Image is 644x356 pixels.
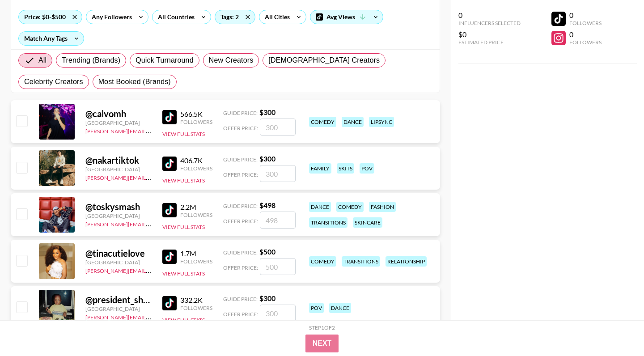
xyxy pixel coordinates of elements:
div: lipsync [369,117,394,127]
div: @ tinacutielove [85,248,152,259]
strong: $ 300 [259,108,275,116]
div: [GEOGRAPHIC_DATA] [85,166,152,173]
span: Celebrity Creators [24,76,83,87]
div: [GEOGRAPHIC_DATA] [85,212,152,219]
div: 332.2K [180,296,212,305]
div: All Cities [259,10,292,24]
div: 0 [458,11,521,20]
div: 0 [569,30,602,39]
div: skincare [353,217,382,228]
input: 300 [260,165,296,182]
div: Followers [180,258,212,265]
img: TikTok [162,110,177,124]
span: [DEMOGRAPHIC_DATA] Creators [268,55,380,66]
span: Guide Price: [223,249,258,256]
div: pov [360,163,374,174]
strong: $ 300 [259,154,275,163]
a: [PERSON_NAME][EMAIL_ADDRESS][DOMAIN_NAME] [85,266,218,274]
div: skits [337,163,354,174]
div: Followers [180,212,212,218]
div: Followers [180,305,212,311]
strong: $ 498 [259,201,275,209]
div: Followers [569,39,602,46]
div: [GEOGRAPHIC_DATA] [85,259,152,266]
img: TikTok [162,250,177,264]
button: View Full Stats [162,131,205,137]
div: Estimated Price [458,39,521,46]
div: Tags: 2 [215,10,255,24]
div: Avg Views [310,10,383,24]
div: 0 [569,11,602,20]
div: [GEOGRAPHIC_DATA] [85,119,152,126]
div: @ calvomh [85,108,152,119]
img: TikTok [162,203,177,217]
button: Next [305,335,339,352]
span: Offer Price: [223,125,258,131]
span: Guide Price: [223,203,258,209]
div: dance [342,117,364,127]
img: TikTok [162,296,177,310]
div: All Countries [153,10,196,24]
a: [PERSON_NAME][EMAIL_ADDRESS][PERSON_NAME][DOMAIN_NAME] [85,126,260,135]
div: fashion [369,202,396,212]
div: @ president_shakz [85,294,152,305]
div: comedy [336,202,364,212]
input: 498 [260,212,296,229]
button: View Full Stats [162,177,205,184]
span: Offer Price: [223,218,258,225]
div: transitions [309,217,347,228]
div: Followers [180,165,212,172]
span: All [38,55,47,66]
div: $0 [458,30,521,39]
span: Guide Price: [223,156,258,163]
div: transitions [342,256,380,267]
div: 2.2M [180,203,212,212]
div: Influencers Selected [458,20,521,26]
div: relationship [386,256,427,267]
button: View Full Stats [162,270,205,277]
span: Offer Price: [223,171,258,178]
input: 500 [260,258,296,275]
span: Guide Price: [223,296,258,302]
div: comedy [309,117,336,127]
input: 300 [260,119,296,136]
button: View Full Stats [162,317,205,323]
button: View Full Stats [162,224,205,230]
div: @ toskysmash [85,201,152,212]
div: pov [309,303,324,313]
span: Offer Price: [223,311,258,318]
div: dance [329,303,351,313]
div: Followers [569,20,602,26]
span: Guide Price: [223,110,258,116]
a: [PERSON_NAME][EMAIL_ADDRESS][PERSON_NAME][DOMAIN_NAME] [85,173,260,181]
strong: $ 500 [259,247,275,256]
a: [PERSON_NAME][EMAIL_ADDRESS][DOMAIN_NAME] [85,219,218,228]
span: Quick Turnaround [136,55,194,66]
span: Offer Price: [223,264,258,271]
div: [GEOGRAPHIC_DATA] [85,305,152,312]
span: Trending (Brands) [62,55,120,66]
a: [PERSON_NAME][EMAIL_ADDRESS][DOMAIN_NAME] [85,312,218,321]
div: Step 1 of 2 [309,324,335,331]
div: dance [309,202,331,212]
div: comedy [309,256,336,267]
div: 1.7M [180,249,212,258]
div: Price: $0-$500 [19,10,82,24]
img: TikTok [162,157,177,171]
div: family [309,163,331,174]
div: @ nakartiktok [85,155,152,166]
span: Most Booked (Brands) [98,76,171,87]
div: Any Followers [86,10,134,24]
div: 566.5K [180,110,212,119]
span: New Creators [209,55,254,66]
div: 406.7K [180,156,212,165]
div: Followers [180,119,212,125]
input: 300 [260,305,296,322]
strong: $ 300 [259,294,275,302]
div: Match Any Tags [19,32,84,45]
